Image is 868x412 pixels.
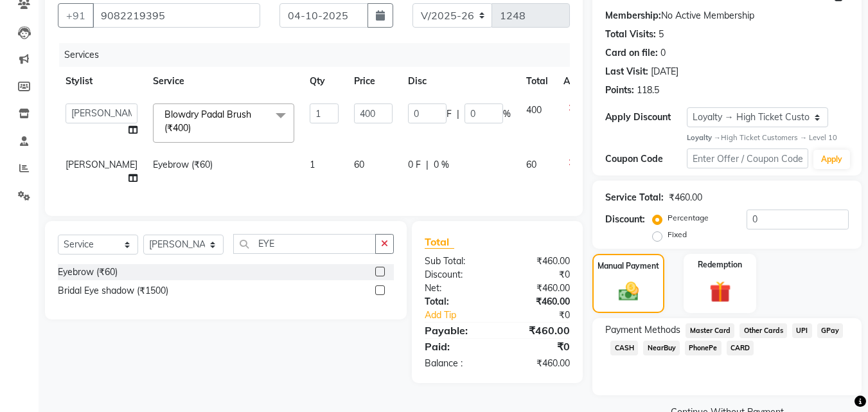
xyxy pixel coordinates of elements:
img: _gift.svg [703,278,738,305]
div: Net: [415,282,497,295]
span: PhonePe [685,341,722,355]
th: Service [145,67,302,96]
span: Total [425,235,454,249]
span: CARD [727,341,754,355]
div: High Ticket Customers → Level 10 [687,132,849,143]
span: | [457,107,459,121]
div: ₹460.00 [497,323,580,338]
div: ₹460.00 [497,255,580,268]
div: 118.5 [637,84,659,97]
span: % [503,107,511,121]
button: +91 [58,3,94,28]
span: | [426,158,429,172]
div: Discount: [415,268,497,282]
span: 0 F [408,158,421,172]
div: Bridal Eye shadow (₹1500) [58,284,168,298]
span: [PERSON_NAME] [66,159,137,170]
a: x [191,122,197,134]
div: No Active Membership [605,9,849,22]
span: F [447,107,452,121]
div: Card on file: [605,46,658,60]
input: Enter Offer / Coupon Code [687,148,808,168]
a: Add Tip [415,309,511,322]
div: Coupon Code [605,152,686,166]
span: 60 [354,159,364,170]
span: 1 [310,159,315,170]
div: Services [59,43,580,67]
img: _cash.svg [612,280,645,303]
div: Eyebrow (₹60) [58,265,118,279]
th: Total [518,67,556,96]
div: Paid: [415,339,497,354]
th: Action [556,67,598,96]
div: Sub Total: [415,255,497,268]
span: Eyebrow (₹60) [153,159,213,170]
span: Other Cards [740,323,787,338]
span: UPI [792,323,812,338]
div: Membership: [605,9,661,22]
div: ₹0 [497,339,580,354]
span: 60 [526,159,536,170]
th: Price [346,67,400,96]
input: Search or Scan [233,234,376,254]
div: 5 [659,28,664,41]
button: Apply [813,150,850,169]
div: ₹460.00 [497,357,580,370]
div: Discount: [605,213,645,226]
label: Percentage [668,212,709,224]
div: Total Visits: [605,28,656,41]
div: Service Total: [605,191,664,204]
th: Disc [400,67,518,96]
th: Stylist [58,67,145,96]
input: Search by Name/Mobile/Email/Code [93,3,260,28]
span: Master Card [686,323,734,338]
div: 0 [660,46,666,60]
strong: Loyalty → [687,133,721,142]
div: Total: [415,295,497,309]
div: Points: [605,84,634,97]
div: [DATE] [651,65,678,78]
label: Redemption [698,259,742,271]
label: Manual Payment [598,260,659,272]
div: ₹0 [497,268,580,282]
div: ₹460.00 [497,295,580,309]
div: Last Visit: [605,65,648,78]
span: NearBuy [643,341,680,355]
span: Payment Methods [605,323,680,337]
label: Fixed [668,229,687,240]
div: Payable: [415,323,497,338]
span: Blowdry Padal Brush (₹400) [164,109,251,134]
div: ₹460.00 [669,191,702,204]
span: 0 % [434,158,449,172]
div: ₹460.00 [497,282,580,295]
div: Balance : [415,357,497,370]
span: CASH [610,341,638,355]
div: ₹0 [511,309,580,322]
span: 400 [526,104,542,116]
span: GPay [817,323,844,338]
div: Apply Discount [605,111,686,124]
th: Qty [302,67,346,96]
